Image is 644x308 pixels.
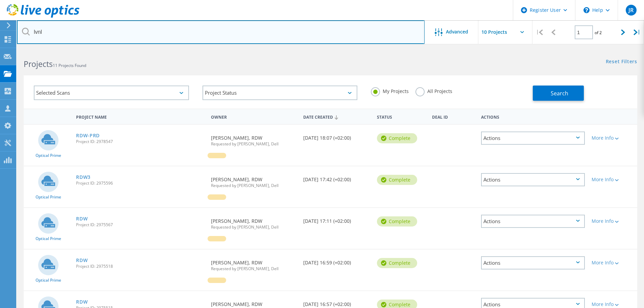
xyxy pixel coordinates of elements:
div: Actions [481,215,585,228]
div: Actions [481,256,585,269]
div: Status [374,110,429,123]
button: Search [533,86,584,101]
div: Project Name [73,110,208,123]
span: Optical Prime [35,195,61,199]
span: Optical Prime [35,153,61,158]
span: Requested by [PERSON_NAME], Dell [211,267,296,271]
a: Reset Filters [606,59,637,65]
div: [PERSON_NAME], RDW [208,166,300,194]
span: Requested by [PERSON_NAME], Dell [211,184,296,188]
span: Search [551,90,568,97]
span: Project ID: 2975518 [76,264,204,268]
div: Project Status [202,86,358,100]
label: My Projects [371,87,409,94]
div: [DATE] 16:59 (+02:00) [300,250,374,272]
div: Complete [377,133,417,143]
span: Requested by [PERSON_NAME], Dell [211,142,296,146]
a: RDW-PRD [76,133,100,138]
span: 11 Projects Found [53,63,86,68]
div: Selected Scans [34,86,189,100]
div: Actions [481,173,585,186]
span: of 2 [595,30,602,35]
div: More Info [592,136,634,140]
a: Live Optics Dashboard [7,14,79,19]
div: Actions [478,110,588,123]
div: [PERSON_NAME], RDW [208,208,300,236]
div: Actions [481,132,585,145]
div: | [532,20,546,44]
div: More Info [592,177,634,182]
div: Complete [377,175,417,185]
span: Requested by [PERSON_NAME], Dell [211,225,296,229]
div: [DATE] 17:11 (+02:00) [300,208,374,230]
label: All Projects [415,87,452,94]
div: Deal Id [429,110,478,123]
div: Complete [377,216,417,227]
div: More Info [592,219,634,223]
span: Project ID: 2978547 [76,140,204,144]
div: [PERSON_NAME], RDW [208,250,300,278]
div: Owner [208,110,300,123]
div: [DATE] 18:07 (+02:00) [300,125,374,147]
a: RDW3 [76,175,91,180]
div: | [630,20,644,44]
div: [DATE] 17:42 (+02:00) [300,166,374,189]
span: Optical Prime [35,237,61,241]
a: RDW [76,258,88,263]
div: Date Created [300,110,374,123]
a: RDW [76,216,88,221]
div: More Info [592,302,634,307]
div: [PERSON_NAME], RDW [208,125,300,153]
b: Projects [24,58,53,69]
input: Search projects by name, owner, ID, company, etc [17,20,425,44]
div: More Info [592,260,634,265]
span: Project ID: 2975567 [76,223,204,227]
div: Complete [377,258,417,268]
span: JR [628,7,634,13]
span: Project ID: 2975596 [76,181,204,185]
a: RDW [76,300,88,304]
svg: \n [583,7,590,13]
span: Optical Prime [35,278,61,282]
span: Advanced [446,29,468,34]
